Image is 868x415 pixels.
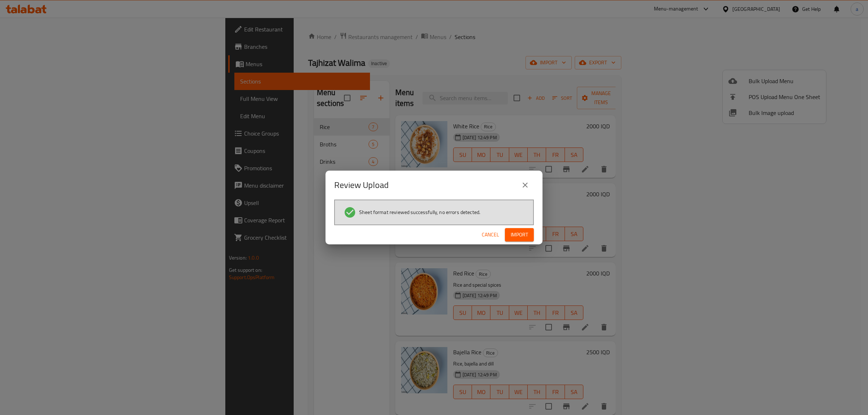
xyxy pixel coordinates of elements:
span: Cancel [482,230,499,239]
button: close [516,176,534,194]
button: Cancel [479,228,502,241]
h2: Review Upload [334,179,389,191]
span: Sheet format reviewed successfully, no errors detected. [359,209,480,216]
button: Import [505,228,534,241]
span: Import [511,230,528,239]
